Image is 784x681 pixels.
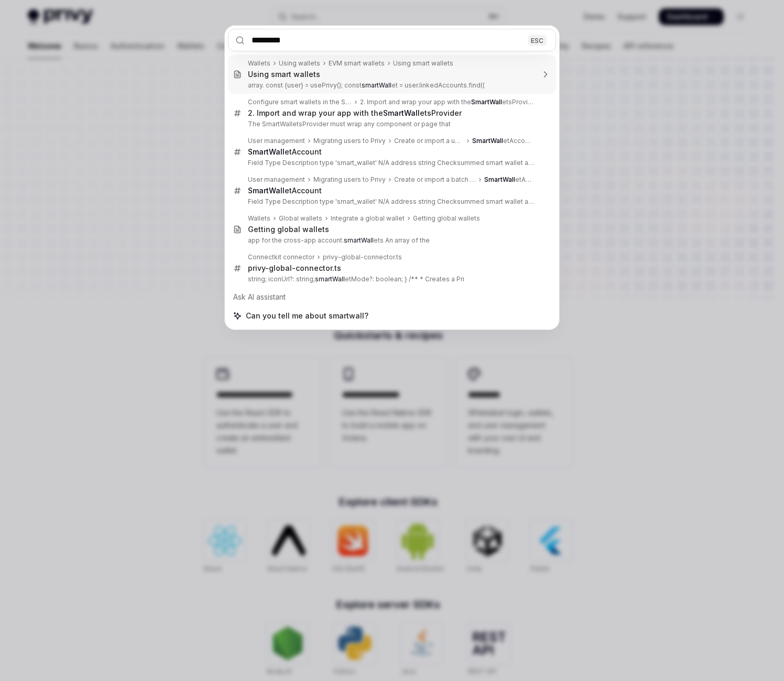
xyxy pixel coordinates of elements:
[248,70,320,79] div: Using smart wallets
[248,236,534,245] p: app for the cross-app account. ets An array of the
[248,253,314,261] div: Connectkit connector
[248,186,322,195] div: etAccount
[246,311,368,321] span: Can you tell me about smartwall?
[383,108,420,117] b: SmartWall
[248,175,305,184] div: User management
[248,108,462,118] div: 2. Import and wrap your app with the etsProvider
[248,147,285,156] b: SmartWall
[279,214,322,223] div: Global wallets
[248,214,270,223] div: Wallets
[228,288,556,306] div: Ask AI assistant
[248,186,285,195] b: SmartWall
[393,59,453,68] div: Using smart wallets
[279,59,320,68] div: Using wallets
[472,137,503,145] b: SmartWall
[329,59,385,68] div: EVM smart wallets
[413,214,480,223] div: Getting global wallets
[248,275,534,283] p: string; iconUrl?: string; etMode?: boolean; } /** * Creates a Pri
[248,225,329,234] div: Getting global wallets
[248,59,270,68] div: Wallets
[315,275,345,283] b: smartWall
[248,197,534,206] p: Field Type Description type 'smart_wallet' N/A address string Checksummed smart wallet address. sma
[323,253,402,261] div: privy-global-connector.ts
[248,159,534,167] p: Field Type Description type 'smart_wallet' N/A address string Checksummed smart wallet address. sma
[248,147,322,157] div: etAccount
[472,137,534,145] div: etAccount
[344,236,374,244] b: smartWall
[248,81,534,90] p: array. const {user} = usePrivy(); const et = user.linkedAccounts.find((
[394,137,464,145] div: Create or import a user
[484,175,515,183] b: SmartWall
[248,98,352,106] div: Configure smart wallets in the SDK
[313,137,386,145] div: Migrating users to Privy
[528,35,547,46] div: ESC
[331,214,405,223] div: Integrate a global wallet
[362,81,391,89] b: smartWall
[248,263,341,273] div: privy-global-connector.ts
[248,120,534,128] p: The SmartWalletsProvider must wrap any component or page that
[394,175,476,184] div: Create or import a batch of users
[360,98,534,106] div: 2. Import and wrap your app with the etsProvider
[313,175,386,184] div: Migrating users to Privy
[248,137,305,145] div: User management
[484,175,534,184] div: etAccount
[471,98,502,106] b: SmartWall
